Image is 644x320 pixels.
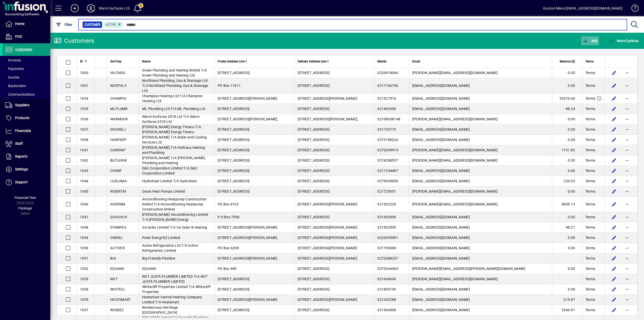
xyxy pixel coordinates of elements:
span: [STREET_ADDRESS][PERSON_NAME] [218,236,277,240]
span: PO Box 4102 [218,202,239,206]
span: 021305499 [377,215,396,219]
button: Edit [610,187,618,195]
span: [STREET_ADDRESS] [218,169,250,173]
td: 0.00 [552,243,582,253]
span: Settings [15,167,28,171]
button: Add [581,36,599,45]
span: Ice Solar Limited T/A Ice Solar & Heating [142,225,207,229]
td: 0.00 [552,284,582,295]
span: [EMAIL_ADDRESS][DOMAIN_NAME] [412,246,470,250]
span: Terms [585,127,595,132]
span: [STREET_ADDRESS] [298,84,330,88]
button: Edit [610,234,618,242]
button: Edit [610,296,618,304]
button: More options [623,167,631,175]
div: ID [80,59,91,64]
span: EQUANS [142,267,156,271]
a: Staff [3,137,50,150]
span: [STREET_ADDRESS][PERSON_NAME] [218,225,277,229]
span: [STREET_ADDRESS] [298,158,330,162]
span: Terms [585,148,595,153]
span: 1047 [80,215,88,219]
span: 1050 [80,246,88,250]
span: [STREET_ADDRESS][PERSON_NAME] [218,96,277,100]
button: Edit [610,213,618,221]
span: Staff [15,141,23,146]
div: Email [412,59,549,64]
span: [STREET_ADDRESS][PERSON_NAME] [218,298,277,302]
span: 1001 [80,84,88,88]
span: [STREET_ADDRESS][PERSON_NAME] [298,96,357,100]
span: Products [15,116,29,120]
span: [PERSON_NAME][EMAIL_ADDRESS][DOMAIN_NAME] [412,71,498,75]
span: 1037 [80,127,88,131]
span: [PERSON_NAME] Airconditioning Limited T/A [PERSON_NAME] Energy [142,212,208,222]
button: More options [623,200,631,208]
button: More options [623,146,631,154]
span: 1036 [80,117,88,121]
button: Profile [83,4,99,13]
span: Terms [585,256,595,261]
span: 1000 [80,71,88,75]
a: Support [3,176,50,189]
span: [PERSON_NAME][EMAIL_ADDRESS][DOMAIN_NAME] [412,189,498,193]
span: Terms [585,137,595,142]
span: PO Box 11011 [218,84,241,88]
span: STAMPEG [110,225,127,229]
span: [EMAIL_ADDRESS][DOMAIN_NAME] [412,256,470,260]
td: 0.00 [552,186,582,197]
span: Terms [585,287,595,292]
button: More options [623,187,631,195]
span: Terms [585,276,595,281]
span: [PERSON_NAME][EMAIL_ADDRESS][DOMAIN_NAME] [412,148,498,152]
div: Balance ($) [555,59,580,64]
span: Hydroheat Limited T/A Hydroheat [142,179,197,183]
span: [STREET_ADDRESS] [298,215,330,219]
span: ML Plumbing Ltd T/A ML Plumbing Ltd [142,107,205,111]
span: [STREET_ADDRESS][PERSON_NAME] [298,202,357,206]
span: 0220918046 [377,71,398,75]
span: Active Refrigeration Ltd T/A Active Refrigeration Limited [142,243,198,253]
span: 1048 [80,225,88,229]
button: Edit [610,94,618,102]
span: Invoices [5,58,21,62]
a: POS [3,30,50,43]
span: [STREET_ADDRESS] [298,107,330,111]
span: 0274288537 [377,158,398,162]
td: 33376.60 [552,93,582,104]
span: [STREET_ADDRESS] [218,277,250,281]
td: 0.00 [552,212,582,222]
a: Payments [3,64,50,73]
span: Active [106,23,116,26]
span: [STREET_ADDRESS] [298,138,330,142]
button: More options [623,296,631,304]
span: [EMAIL_ADDRESS][DOMAIN_NAME] [412,236,470,240]
span: Terms [585,106,595,111]
span: Quotes [5,75,19,79]
span: [STREET_ADDRESS][PERSON_NAME], [298,117,358,121]
span: PO Box 499 [218,267,237,271]
button: More options [623,105,631,113]
span: P O Box 7560 [218,215,239,219]
span: Financials [15,129,31,133]
span: Reports [15,154,27,158]
button: Add [67,4,83,13]
div: Customers [54,37,94,45]
span: GAVCHCH [110,215,127,219]
span: Payments [5,67,24,71]
span: 021493350 [377,107,396,111]
button: Edit [610,136,618,144]
span: [EMAIL_ADDRESS][DOMAIN_NAME] [412,287,470,291]
button: More options [623,254,631,262]
a: Products [3,112,50,124]
span: BUTLERW [110,158,127,162]
span: [EMAIL_ADDRESS][DOMAIN_NAME] [412,225,470,229]
span: More Options [608,39,639,43]
div: Mobile [377,59,406,64]
button: More options [623,94,631,102]
td: 0.00 [552,233,582,243]
span: 1042 [80,158,88,162]
button: More options [623,125,631,133]
td: 88.24 [552,104,582,114]
span: Airconditioning Heatpump Construction limited T/A Airconditioning Heatpump Construction limited [142,197,207,211]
